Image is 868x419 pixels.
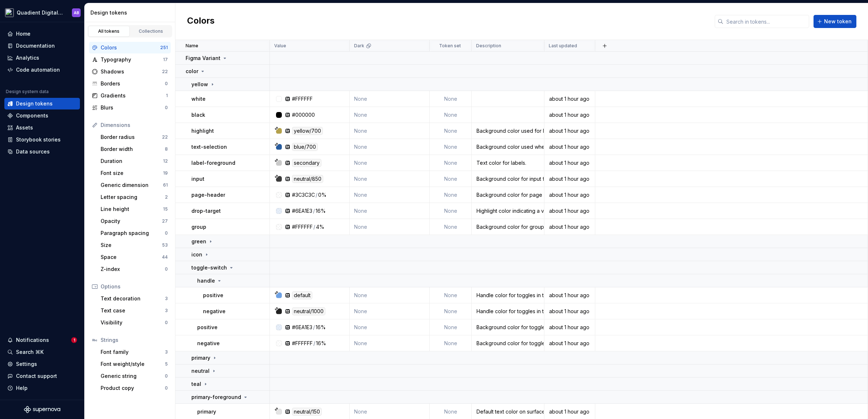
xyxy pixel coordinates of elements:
[313,340,315,347] div: /
[313,207,315,215] div: /
[165,385,168,391] div: 0
[1,5,83,20] button: Quadient Digital Design SystemAB
[98,263,171,275] a: Z-index0
[101,242,162,249] div: Size
[4,382,80,394] button: Help
[98,317,171,328] a: Visibility0
[101,157,163,165] div: Duration
[98,239,171,251] a: Size53
[24,406,60,413] svg: Supernova Logo
[292,340,313,347] div: #FFFFFF
[545,324,595,331] div: about 1 hour ago
[163,182,168,188] div: 61
[98,143,171,155] a: Border width8
[101,133,162,141] div: Border radius
[191,394,241,401] p: primary-foreground
[101,307,165,314] div: Text case
[191,159,235,167] p: label-foreground
[16,124,33,131] div: Assets
[316,324,326,331] div: 16%
[6,89,49,95] div: Design system data
[16,66,60,73] div: Code automation
[98,131,171,143] a: Border radius22
[4,110,80,121] a: Components
[101,92,166,99] div: Gradients
[163,206,168,212] div: 15
[163,57,168,63] div: 17
[472,207,544,215] div: Highlight color indicating a valid drag-and-drop target.
[16,148,50,155] div: Data sources
[98,215,171,227] a: Opacity27
[162,218,168,224] div: 27
[472,408,544,415] div: Default text color on surfaces. High-emphasis
[545,191,595,199] div: about 1 hour ago
[191,175,204,183] p: input
[101,295,165,302] div: Text decoration
[89,78,171,89] a: Borders0
[354,43,364,49] p: Dark
[824,18,852,25] span: New token
[350,203,430,219] td: None
[16,360,37,368] div: Settings
[545,223,595,231] div: about 1 hour ago
[814,15,856,28] button: New token
[101,68,162,75] div: Shadows
[191,143,227,151] p: text-selection
[16,336,49,344] div: Notifications
[472,143,544,151] div: Background color used when selecting text.
[549,43,577,49] p: Last updated
[165,349,168,355] div: 3
[186,55,220,62] p: Figma Variant
[101,266,165,273] div: Z-index
[545,207,595,215] div: about 1 hour ago
[163,170,168,176] div: 19
[162,242,168,248] div: 53
[472,292,544,299] div: Handle color for toggles in the “on” state.
[16,54,39,61] div: Analytics
[4,122,80,133] a: Assets
[98,167,171,179] a: Font size19
[98,155,171,167] a: Duration12
[101,56,163,63] div: Typography
[350,155,430,171] td: None
[430,335,472,351] td: None
[4,358,80,370] a: Settings
[472,308,544,315] div: Handle color for toggles in the “off” state.
[165,105,168,111] div: 0
[101,254,162,261] div: Space
[98,293,171,304] a: Text decoration3
[101,121,168,129] div: Dimensions
[472,340,544,347] div: Background color for toggle switches in the “off” state.
[292,111,315,119] div: #000000
[187,15,215,28] h2: Colors
[430,187,472,203] td: None
[71,337,77,343] span: 1
[101,193,165,201] div: Letter spacing
[165,320,168,326] div: 0
[292,307,325,315] div: neutral/1000
[89,90,171,101] a: Gradients1
[292,143,318,151] div: blue/700
[292,95,313,103] div: #FFFFFF
[545,159,595,167] div: about 1 hour ago
[545,340,595,347] div: about 1 hour ago
[16,112,48,119] div: Components
[439,43,461,49] p: Token set
[133,28,169,34] div: Collections
[292,175,323,183] div: neutral/850
[165,373,168,379] div: 0
[350,219,430,235] td: None
[191,251,202,258] p: icon
[98,382,171,394] a: Product copy0
[101,360,165,368] div: Font weight/style
[313,223,315,231] div: /
[101,44,160,51] div: Colors
[162,134,168,140] div: 22
[191,223,206,231] p: group
[16,348,44,356] div: Search ⌘K
[430,91,472,107] td: None
[16,42,55,49] div: Documentation
[4,40,80,52] a: Documentation
[160,45,168,51] div: 251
